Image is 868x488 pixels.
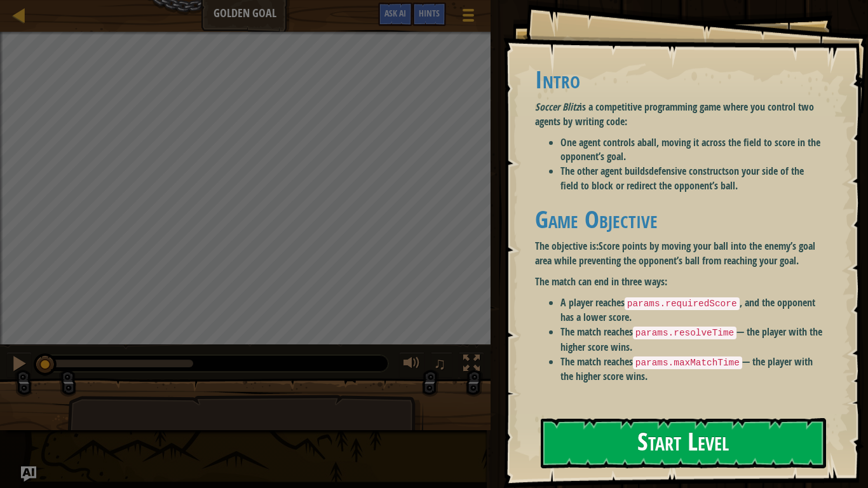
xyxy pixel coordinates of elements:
[535,100,580,114] em: Soccer Blitz
[625,297,740,310] code: params.requiredScore
[452,3,484,32] button: Show game menu
[633,356,742,369] code: params.maxMatchTime
[535,66,824,93] h1: Intro
[560,135,824,165] li: One agent controls a , moving it across the field to score in the opponent’s goal.
[560,164,824,193] li: The other agent builds on your side of the field to block or redirect the opponent’s ball.
[560,355,824,384] li: The match reaches — the player with the higher score wins.
[541,418,826,468] button: Start Level
[633,327,736,339] code: params.resolveTime
[431,352,452,378] button: ♫
[21,466,36,482] button: Ask AI
[459,352,484,378] button: Toggle fullscreen
[384,7,406,19] span: Ask AI
[378,3,412,26] button: Ask AI
[419,7,440,19] span: Hints
[6,352,32,378] button: Ctrl + P: Pause
[535,100,824,129] p: is a competitive programming game where you control two agents by writing code:
[535,206,824,233] h1: Game Objective
[535,274,824,289] p: The match can end in three ways:
[560,325,824,354] li: The match reaches — the player with the higher score wins.
[649,164,729,178] strong: defensive constructs
[535,239,824,268] p: The objective is:
[642,135,656,149] strong: ball
[399,352,424,378] button: Adjust volume
[560,295,824,325] li: A player reaches , and the opponent has a lower score.
[433,354,446,373] span: ♫
[535,239,815,268] strong: Score points by moving your ball into the enemy’s goal area while preventing the opponent’s ball ...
